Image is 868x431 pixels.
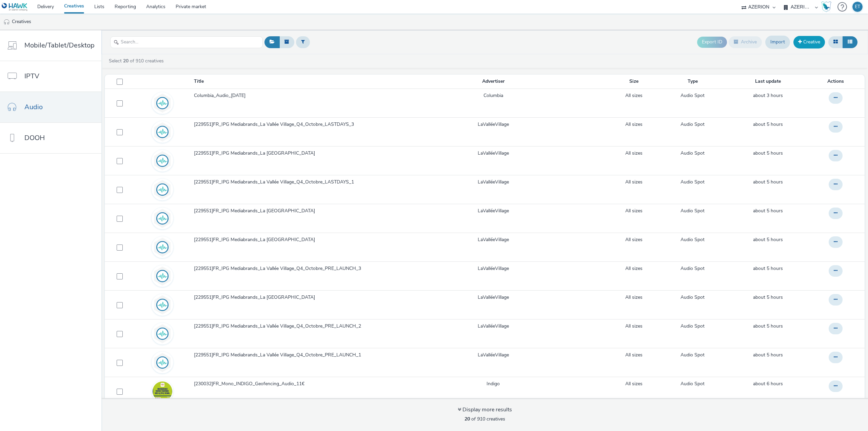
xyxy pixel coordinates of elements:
span: [229551]FR_IPG Mediabrands_La [GEOGRAPHIC_DATA] [194,150,318,157]
a: [229551]FR_IPG Mediabrands_La Vallée Village_Q4_Octobre_LASTDAYS_1 [194,179,377,189]
a: Audio Spot [680,380,705,387]
a: All sizes [625,179,643,185]
a: LaValléeVillage [478,352,509,358]
a: Audio Spot [680,294,705,301]
a: [229551]FR_IPG Mediabrands_La Vallée Village_Q4_Octobre_PRE_LAUNCH_3 [194,265,377,275]
span: [229551]FR_IPG Mediabrands_La Vallée Village_Q4_Octobre_PRE_LAUNCH_3 [194,265,364,272]
a: Audio Spot [680,150,705,157]
span: DOOH [24,133,45,143]
a: 14 October 2025, 16:54 [753,208,783,214]
img: audio.svg [153,353,172,372]
th: Size [609,75,659,89]
a: All sizes [625,294,643,301]
a: LaValléeVillage [478,323,509,330]
button: Table [843,36,857,48]
a: Audio Spot [680,323,705,330]
th: Title [193,75,377,89]
strong: 20 [123,58,129,64]
a: All sizes [625,92,643,99]
a: Audio Spot [680,352,705,358]
a: [229551]FR_IPG Mediabrands_La [GEOGRAPHIC_DATA] [194,208,377,218]
span: about 6 hours [753,380,783,387]
a: All sizes [625,150,643,157]
a: Audio Spot [680,179,705,185]
span: Columbia_Audio_[DATE] [194,92,248,99]
a: Columbia_Audio_[DATE] [194,92,377,102]
a: 14 October 2025, 16:56 [753,150,783,157]
span: [229551]FR_IPG Mediabrands_La [GEOGRAPHIC_DATA] [194,294,318,301]
span: Audio [24,102,43,112]
a: [229551]FR_IPG Mediabrands_La Vallée Village_Q4_Octobre_PRE_LAUNCH_1 [194,352,377,362]
a: 14 October 2025, 16:44 [753,352,783,358]
a: All sizes [625,236,643,243]
a: 14 October 2025, 16:53 [753,236,783,243]
img: audio.svg [153,93,172,113]
span: [229551]FR_IPG Mediabrands_La [GEOGRAPHIC_DATA] [194,208,318,214]
a: All sizes [625,323,643,330]
button: Export ID [697,37,727,47]
a: All sizes [625,380,643,387]
a: 14 October 2025, 16:49 [753,265,783,272]
img: audio.svg [153,122,172,142]
span: of 910 creatives [465,416,505,422]
a: Select of 910 creatives [108,58,166,64]
a: Indigo [487,380,500,387]
a: 14 October 2025, 16:52 [753,294,783,301]
img: audio.svg [153,209,172,228]
span: about 5 hours [753,294,783,300]
img: e131e918-d272-46b4-be68-f8fc88c0ee78.png [153,381,172,401]
a: [229551]FR_IPG Mediabrands_La [GEOGRAPHIC_DATA] [194,294,377,304]
a: [229551]FR_IPG Mediabrands_La Vallée Village_Q4_Octobre_LASTDAYS_3 [194,121,377,131]
a: LaValléeVillage [478,208,509,214]
th: Advertiser [377,75,609,89]
button: Archive [729,36,762,48]
div: Display more results [458,406,512,414]
button: Grid [828,36,843,48]
span: [229551]FR_IPG Mediabrands_La Vallée Village_Q4_Octobre_LASTDAYS_1 [194,179,357,185]
img: audio.svg [153,324,172,344]
a: [229551]FR_IPG Mediabrands_La [GEOGRAPHIC_DATA] [194,150,377,160]
img: audio.svg [153,266,172,286]
a: Creative [793,36,825,48]
span: IPTV [24,71,39,81]
img: audio.svg [153,295,172,315]
th: Type [659,75,727,89]
span: about 5 hours [753,208,783,214]
a: All sizes [625,352,643,358]
a: [230032]FR_Mono_INDIGO_Geofencing_Audio_11€ [194,380,377,391]
a: Audio Spot [680,265,705,272]
span: about 5 hours [753,150,783,156]
span: [229551]FR_IPG Mediabrands_La Vallée Village_Q4_Octobre_PRE_LAUNCH_1 [194,352,364,358]
a: Import [765,36,790,48]
span: about 5 hours [753,265,783,272]
span: about 3 hours [753,92,783,99]
a: LaValléeVillage [478,121,509,128]
a: LaValléeVillage [478,265,509,272]
img: audio.svg [153,237,172,257]
th: Last update [727,75,810,89]
span: [230032]FR_Mono_INDIGO_Geofencing_Audio_11€ [194,380,307,387]
th: Actions [810,75,865,89]
a: 14 October 2025, 16:55 [753,179,783,185]
a: LaValléeVillage [478,236,509,243]
input: Search... [110,36,263,48]
a: Hawk Academy [821,1,834,12]
a: Audio Spot [680,121,705,128]
a: 14 October 2025, 16:56 [753,121,783,128]
img: Hawk Academy [821,1,831,12]
img: audio.svg [153,180,172,199]
span: about 5 hours [753,236,783,243]
a: 14 October 2025, 18:48 [753,92,783,99]
div: 14 October 2025, 15:45 [753,380,783,387]
strong: 20 [465,416,470,422]
span: about 5 hours [753,352,783,358]
a: [229551]FR_IPG Mediabrands_La Vallée Village_Q4_Octobre_PRE_LAUNCH_2 [194,323,377,333]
